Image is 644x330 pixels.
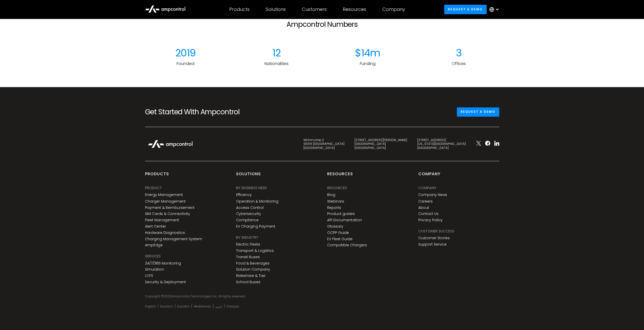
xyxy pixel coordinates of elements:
[236,61,317,67] p: Nationalities
[327,171,353,181] div: Resources
[327,224,343,228] a: Glossary
[418,47,499,59] div: 3
[145,224,166,228] a: Alert Center
[382,7,405,12] div: Company
[145,185,162,191] div: PRODUCT
[236,218,259,222] a: Compliance
[145,218,179,222] a: Fleet Management
[418,205,429,210] a: About
[145,230,185,235] a: Hardware Diagnostics
[226,304,239,308] a: Français
[145,199,186,203] a: Charger Management
[327,185,347,191] div: Resources
[266,7,286,12] div: Solutions
[418,236,450,240] a: Customer Stories
[236,261,269,265] a: Food & Beverages
[418,61,499,67] p: Offices
[145,267,164,271] a: Simulation
[145,294,499,298] div: Copyright © Ampcontrol Technologies, Inc. All rights reserved
[327,230,349,235] a: OCPP Guide
[418,211,439,216] a: Contact Us
[236,248,274,253] a: Transport & Logistics
[145,205,195,210] a: Payment & Reimbursement
[145,61,226,67] p: Founded
[236,280,260,284] a: School Buses
[303,138,344,150] div: Wöhrmühle 2 91056 [GEOGRAPHIC_DATA] [GEOGRAPHIC_DATA]
[229,7,250,12] div: Products
[327,205,341,210] a: Reports
[236,224,275,228] a: EV Charging Payment
[177,304,190,308] a: Español
[355,138,407,150] div: [STREET_ADDRESS][PERSON_NAME] [GEOGRAPHIC_DATA] [GEOGRAPHIC_DATA]
[302,7,327,12] div: Customers
[418,185,437,191] div: Company
[327,61,408,67] p: Funding
[327,237,352,241] a: EV Fleet Guide
[145,280,186,284] a: Security & Deployment
[236,47,317,59] div: 12
[418,218,443,222] a: Privacy Policy
[418,193,447,197] a: Company News
[343,7,366,12] div: Resources
[236,255,260,259] a: Transit Buses
[418,199,433,203] a: Careers
[145,273,153,278] a: LCFS
[236,171,261,181] div: Solutions
[236,199,278,203] a: Operation & Monitoring
[215,304,222,308] a: عربي
[145,171,169,181] div: products
[145,243,163,247] a: AmpEdge
[457,107,499,117] a: Request a demo
[145,253,161,259] div: SERVICES
[160,304,173,308] a: Deutsch
[236,193,252,197] a: Efficency
[418,242,447,246] a: Support Service
[145,261,181,265] a: 24/7/365 Monitoring
[145,108,256,116] h2: Get Started With Ampcontrol
[236,211,261,216] a: Cybersecurity
[327,199,344,203] a: Webinars
[236,185,267,191] div: BY BUSINESS NEED
[145,211,190,216] a: SIM Cards & Connectivity
[145,47,226,59] div: 2019
[164,294,172,298] span: 2025
[236,20,408,29] h2: Ampcontrol Numbers
[145,237,202,241] a: Charging Management System
[327,243,367,247] a: Compatible Chargers
[327,193,335,197] a: Blog
[327,211,355,216] a: Product guides
[444,5,487,14] a: Request a demo
[418,228,454,234] div: Customer success
[236,267,270,271] a: Solution Company
[417,138,466,150] div: [STREET_ADDRESS] [US_STATE][GEOGRAPHIC_DATA] [GEOGRAPHIC_DATA]
[418,171,441,181] div: Company
[236,273,265,278] a: Rideshare & Taxi
[327,47,408,59] div: $14m
[145,137,196,151] img: Ampcontrol Logo
[145,193,183,197] a: Energy Management
[145,304,156,308] a: English
[236,242,260,246] a: Electric Fleets
[327,218,362,222] a: API Documentation
[236,205,264,210] a: Access Control
[194,304,211,308] a: Nederlands
[236,234,258,240] div: BY INDUSTRY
